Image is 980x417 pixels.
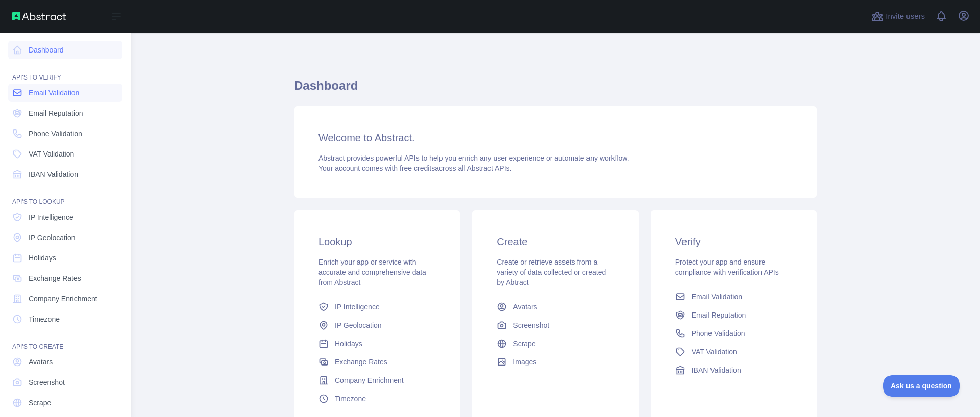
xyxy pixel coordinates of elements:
span: Protect your app and ensure compliance with verification APIs [675,258,779,276]
a: Timezone [314,389,439,408]
a: Company Enrichment [8,290,122,308]
span: IP Geolocation [335,320,382,330]
a: VAT Validation [671,343,796,361]
iframe: Toggle Customer Support [883,375,960,397]
h3: Lookup [318,234,435,249]
a: Email Validation [671,288,796,306]
a: Email Reputation [8,104,122,122]
div: API'S TO VERIFY [8,61,122,82]
span: Timezone [29,314,60,324]
span: VAT Validation [692,347,737,357]
a: Holidays [314,334,439,353]
h3: Verify [675,234,792,249]
a: Dashboard [8,41,122,59]
span: Exchange Rates [29,273,81,283]
div: API'S TO LOOKUP [8,186,122,206]
a: IBAN Validation [671,361,796,379]
span: IBAN Validation [29,169,78,179]
span: Screenshot [29,377,65,387]
span: Abstract provides powerful APIs to help you enrich any user experience or automate any workflow. [318,154,629,162]
img: Abstract API [12,12,66,20]
span: Enrich your app or service with accurate and comprehensive data from Abstract [318,258,426,286]
a: Exchange Rates [8,269,122,288]
button: Invite users [869,8,927,24]
a: IP Intelligence [314,298,439,316]
span: Holidays [29,253,56,263]
a: IP Intelligence [8,208,122,226]
a: Scrape [493,334,618,353]
span: Screenshot [513,320,549,330]
span: IP Geolocation [29,232,76,243]
a: Avatars [493,298,618,316]
a: Avatars [8,353,122,371]
h3: Create [497,234,614,249]
a: Exchange Rates [314,353,439,371]
a: Screenshot [8,373,122,392]
span: Holidays [335,338,362,349]
span: Avatars [513,302,537,312]
a: Timezone [8,310,122,328]
span: IBAN Validation [692,365,741,375]
span: Your account comes with across all Abstract APIs. [318,164,511,172]
h1: Dashboard [294,77,817,102]
a: Company Enrichment [314,371,439,389]
span: Exchange Rates [335,357,387,367]
span: Images [513,357,536,367]
a: IBAN Validation [8,165,122,184]
span: Email Validation [692,292,742,302]
span: Invite users [886,11,925,22]
span: Create or retrieve assets from a variety of data collected or created by Abtract [497,258,606,286]
span: Timezone [335,394,366,404]
a: Images [493,353,618,371]
span: Avatars [29,357,53,367]
span: Phone Validation [692,328,745,338]
span: Email Validation [29,88,79,98]
a: IP Geolocation [314,316,439,334]
h3: Welcome to Abstract. [318,131,792,145]
a: Phone Validation [671,324,796,343]
span: Email Reputation [29,108,83,118]
a: VAT Validation [8,145,122,163]
a: Holidays [8,249,122,267]
span: Scrape [29,398,51,408]
span: Email Reputation [692,310,746,320]
div: API'S TO CREATE [8,330,122,351]
span: IP Intelligence [29,212,73,222]
a: Email Validation [8,84,122,102]
span: Phone Validation [29,128,82,139]
span: Company Enrichment [335,375,404,385]
a: Scrape [8,394,122,412]
a: IP Geolocation [8,228,122,247]
a: Screenshot [493,316,618,334]
span: Scrape [513,338,535,349]
a: Phone Validation [8,124,122,143]
span: VAT Validation [29,149,74,159]
span: Company Enrichment [29,294,97,304]
span: free credits [400,164,435,172]
a: Email Reputation [671,306,796,324]
span: IP Intelligence [335,302,380,312]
